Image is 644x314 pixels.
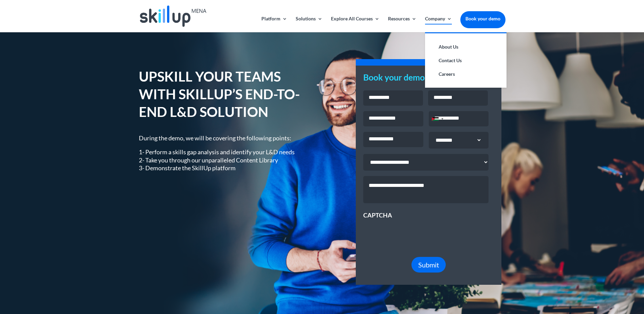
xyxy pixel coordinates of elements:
[610,281,644,314] iframe: Chat Widget
[460,11,505,26] a: Book your demo
[429,111,445,126] div: Selected country
[432,40,500,54] a: About Us
[418,261,439,269] span: Submit
[425,16,452,32] a: Company
[432,67,500,81] a: Careers
[139,134,312,172] div: During the demo, we will be covering the following points:
[296,16,323,32] a: Solutions
[331,16,380,32] a: Explore All Courses
[139,148,312,172] p: 1- Perform a skills gap analysis and identify your L&D needs 2- Take you through our unparalleled...
[363,220,466,246] iframe: reCAPTCHA
[261,16,287,32] a: Platform
[363,73,494,85] h3: Book your demo now
[139,68,312,124] h1: UPSKILL YOUR TEAMS WITH SKILLUP’S END-TO-END L&D SOLUTION
[140,5,206,27] img: Skillup Mena
[363,211,392,219] label: CAPTCHA
[388,16,417,32] a: Resources
[432,54,500,67] a: Contact Us
[411,257,446,273] button: Submit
